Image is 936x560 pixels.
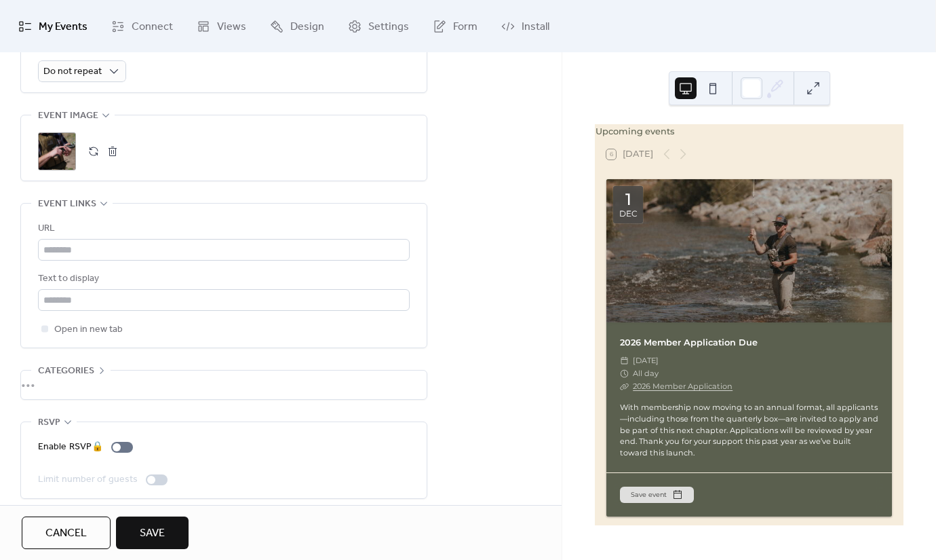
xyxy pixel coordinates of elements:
span: Views [217,16,246,37]
span: Connect [132,16,173,37]
button: Cancel [22,517,111,549]
span: Do not repeat [43,62,102,81]
span: Form [453,16,477,37]
span: Cancel [45,525,87,542]
div: ; [38,132,76,170]
a: Views [187,5,256,47]
span: RSVP [38,415,60,431]
span: All day [633,367,659,380]
div: ​ [620,380,629,393]
span: My Events [39,16,87,37]
div: With membership now moving to an annual format, all applicants—including those from the quarterly... [606,402,892,459]
span: Open in new tab [54,322,123,338]
a: 2026 Member Application [633,381,733,391]
div: ​ [620,354,629,367]
span: Settings [368,16,409,37]
span: [DATE] [633,354,659,367]
a: Design [260,5,334,47]
div: Dec [619,210,638,218]
a: Connect [101,5,183,47]
a: Install [491,5,560,47]
div: Limit number of guests [38,472,138,488]
a: 2026 Member Application Due [620,337,758,348]
a: Settings [338,5,419,47]
a: My Events [8,5,98,47]
span: Install [522,16,549,37]
span: Design [290,16,324,37]
div: ​ [620,367,629,380]
button: Save event [620,487,694,503]
span: Event links [38,196,96,212]
div: Upcoming events [596,125,903,138]
a: Form [423,5,488,47]
div: Text to display [38,271,407,287]
div: ••• [21,371,427,399]
div: URL [38,221,407,237]
span: Save [140,525,165,542]
div: 1 [625,191,631,208]
span: Event image [38,108,98,124]
span: Categories [38,363,94,379]
button: Save [116,517,189,549]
